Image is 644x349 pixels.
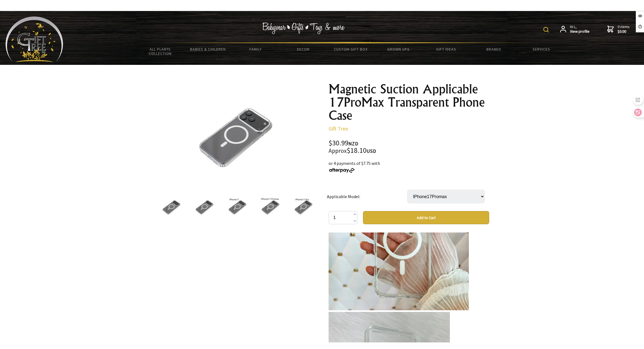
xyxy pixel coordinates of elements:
[327,182,407,211] td: Applicable Model:
[570,24,590,34] span: Hi L,
[607,24,630,34] a: 0 items$0.00
[194,196,215,217] img: Magnetic Suction Applicable 17ProMax Transparent Phone Case
[560,24,590,34] a: Hi L,View profile
[543,27,549,32] img: product search
[363,211,489,224] button: Add to Cart
[570,29,590,34] strong: View profile
[184,43,232,55] a: Babies & Children
[293,196,314,217] img: Magnetic Suction Applicable 17ProMax Transparent Phone Case
[329,147,347,154] small: Approx
[348,140,358,147] span: NZD
[327,43,375,55] a: Custom Gift Box
[329,232,489,342] div: Non-Apple brand products, compatible with IPhone models Phone Case*1pcs
[260,196,281,217] img: Magnetic Suction Applicable 17ProMax Transparent Phone Case
[329,168,355,173] img: Afterpay
[136,43,184,59] a: All Plants Collection
[329,125,348,132] a: Gift Tree
[375,43,422,55] a: Grown Ups
[5,16,63,62] img: Babyware - Gifts - Toys and more...
[618,24,630,34] span: 0 items
[329,82,489,122] h1: Magnetic Suction Applicable 17ProMax Transparent Phone Case
[192,93,278,179] img: Magnetic Suction Applicable 17ProMax Transparent Phone Case
[329,160,489,173] div: or 4 payments of $7.75 with
[367,148,376,154] span: USD
[161,196,182,217] img: Magnetic Suction Applicable 17ProMax Transparent Phone Case
[279,43,327,55] a: Decor
[470,43,518,55] a: Brands
[227,196,248,217] img: Magnetic Suction Applicable 17ProMax Transparent Phone Case
[329,140,489,154] div: $30.99 $18.10
[618,29,630,34] strong: $0.00
[422,43,470,55] a: Gift Ideas
[518,43,565,55] a: Services
[262,23,345,34] img: Babywear - Gifts - Toys & more
[232,43,279,55] a: Family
